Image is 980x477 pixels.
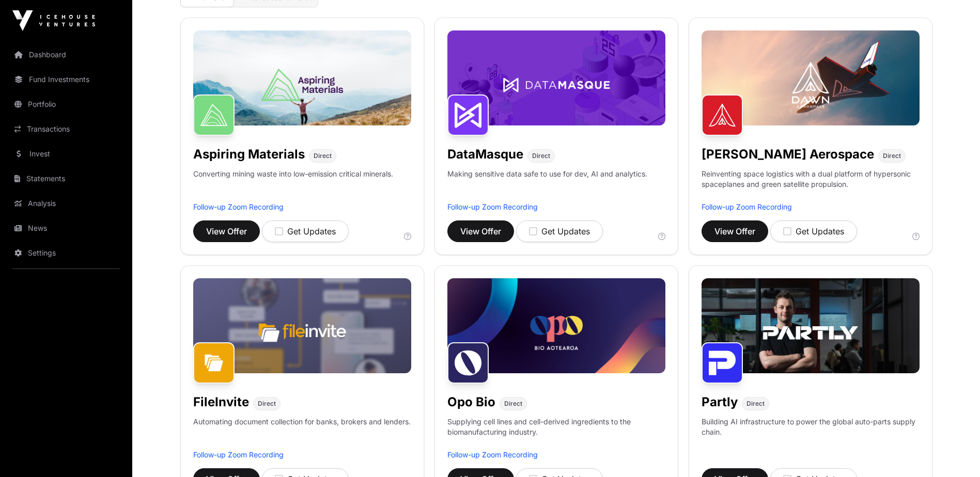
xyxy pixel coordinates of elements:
[447,394,495,410] h1: Opo Bio
[12,10,95,31] img: Icehouse Ventures Logo
[532,152,550,160] span: Direct
[783,225,844,237] div: Get Updates
[193,30,411,125] img: Aspiring-Banner.jpg
[770,220,857,242] button: Get Updates
[702,146,874,163] h1: [PERSON_NAME] Aerospace
[447,94,489,136] img: DataMasque
[447,202,538,211] a: Follow-up Zoom Recording
[193,146,305,163] h1: Aspiring Materials
[447,278,665,373] img: Opo-Bio-Banner.jpg
[447,146,523,163] h1: DataMasque
[529,225,590,237] div: Get Updates
[8,68,124,91] a: Fund Investments
[314,152,332,160] span: Direct
[714,225,755,237] span: View Offer
[702,342,743,384] img: Partly
[8,167,124,190] a: Statements
[702,30,920,125] img: Dawn-Banner.jpg
[8,43,124,66] a: Dashboard
[8,217,124,240] a: News
[447,169,647,202] p: Making sensitive data safe to use for dev, AI and analytics.
[702,394,738,410] h1: Partly
[8,93,124,116] a: Portfolio
[702,202,792,211] a: Follow-up Zoom Recording
[193,394,249,410] h1: FileInvite
[258,400,276,408] span: Direct
[193,450,284,459] a: Follow-up Zoom Recording
[447,220,514,242] button: View Offer
[8,192,124,215] a: Analysis
[516,220,603,242] button: Get Updates
[206,225,247,237] span: View Offer
[928,427,980,477] iframe: Chat Widget
[447,342,489,384] img: Opo Bio
[447,417,665,437] p: Supplying cell lines and cell-derived ingredients to the biomanufacturing industry.
[702,220,768,242] button: View Offer
[8,142,124,165] a: Invest
[8,242,124,264] a: Settings
[702,278,920,373] img: Partly-Banner.jpg
[193,278,411,373] img: File-Invite-Banner.jpg
[8,118,124,140] a: Transactions
[193,342,235,384] img: FileInvite
[702,94,743,136] img: Dawn Aerospace
[883,152,901,160] span: Direct
[193,94,235,136] img: Aspiring Materials
[447,30,665,125] img: DataMasque-Banner.jpg
[702,417,920,450] p: Building AI infrastructure to power the global auto-parts supply chain.
[193,417,411,450] p: Automating document collection for banks, brokers and lenders.
[746,400,765,408] span: Direct
[447,450,538,459] a: Follow-up Zoom Recording
[193,202,284,211] a: Follow-up Zoom Recording
[275,225,336,237] div: Get Updates
[702,169,920,202] p: Reinventing space logistics with a dual platform of hypersonic spaceplanes and green satellite pr...
[460,225,501,237] span: View Offer
[193,220,260,242] button: View Offer
[262,220,349,242] button: Get Updates
[193,169,393,202] p: Converting mining waste into low-emission critical minerals.
[504,400,522,408] span: Direct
